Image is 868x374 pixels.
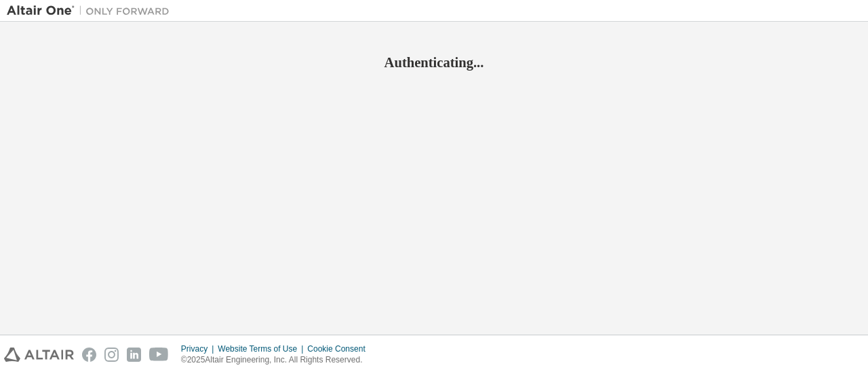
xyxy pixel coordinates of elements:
img: altair_logo.svg [4,348,74,362]
img: facebook.svg [82,348,96,362]
p: © 2025 Altair Engineering, Inc. All Rights Reserved. [181,354,374,366]
img: instagram.svg [104,348,119,362]
img: linkedin.svg [127,348,141,362]
img: youtube.svg [149,348,169,362]
div: Cookie Consent [307,343,373,354]
h2: Authenticating... [7,54,861,71]
div: Website Terms of Use [218,343,307,354]
img: Altair One [7,4,176,18]
div: Privacy [181,343,218,354]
